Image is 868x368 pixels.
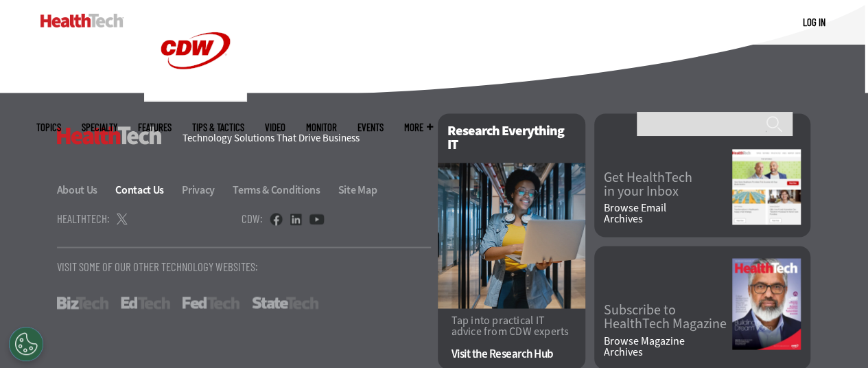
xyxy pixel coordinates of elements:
a: Privacy [182,183,231,197]
a: StateTech [252,297,318,309]
a: FedTech [183,297,239,309]
a: Events [357,122,384,133]
img: newsletter screenshot [732,149,801,225]
a: Site Map [338,183,377,197]
a: Contact Us [115,183,180,197]
a: About Us [57,183,114,197]
a: Browse MagazineArchives [604,335,732,357]
a: Log in [803,16,825,28]
a: Features [138,122,172,133]
button: Open Preferences [9,327,43,361]
p: Visit Some Of Our Other Technology Websites: [57,261,431,273]
a: Tips & Tactics [192,122,244,133]
img: Home [40,14,124,27]
div: User menu [803,15,825,30]
a: Video [265,122,285,133]
a: EdTech [121,297,170,309]
h4: HealthTech: [57,213,110,225]
a: Get HealthTechin your Inbox [604,171,732,198]
a: MonITor [306,122,337,133]
span: More [404,122,433,133]
span: Specialty [82,122,117,133]
p: Tap into practical IT advice from CDW experts [451,315,572,337]
a: Terms & Conditions [233,183,336,197]
h2: Research Everything IT [438,113,585,163]
a: Visit the Research Hub [451,347,572,359]
div: Cookies Settings [9,327,43,361]
h4: CDW: [242,213,263,225]
span: Topics [36,122,61,133]
a: Subscribe toHealthTech Magazine [604,303,732,331]
a: Browse EmailArchives [604,203,732,225]
img: Fall 2025 Cover [732,258,801,349]
a: CDW [144,91,247,105]
a: BizTech [57,297,108,309]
